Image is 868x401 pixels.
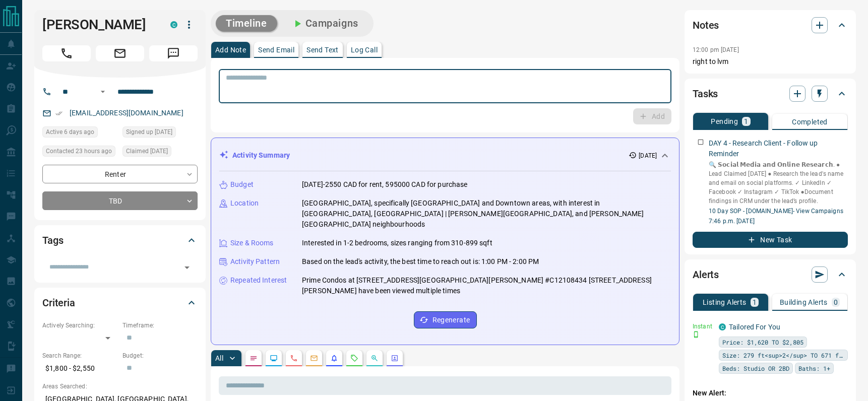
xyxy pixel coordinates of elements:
[96,45,144,61] span: Email
[351,46,378,53] p: Log Call
[302,238,492,248] p: Interested in 1-2 bedrooms, sizes ranging from 310-899 sqft
[693,82,848,106] div: Tasks
[306,46,339,53] p: Send Text
[722,337,803,347] span: Price: $1,620 TO $2,805
[55,110,63,117] svg: Email Verified
[97,86,109,98] button: Open
[42,17,155,33] h1: [PERSON_NAME]
[149,45,198,61] span: Message
[258,46,294,53] p: Send Email
[391,354,399,362] svg: Agent Actions
[350,354,358,362] svg: Requests
[693,46,739,53] p: 12:00 pm [DATE]
[693,86,718,102] h2: Tasks
[693,56,848,67] p: right to lvm
[232,150,290,161] p: Activity Summary
[780,299,828,306] p: Building Alerts
[302,275,671,296] p: Prime Condos at [STREET_ADDRESS][GEOGRAPHIC_DATA][PERSON_NAME] #C12108434 [STREET_ADDRESS][PERSON...
[302,256,539,267] p: Based on the lead's activity, the best time to reach out is: 1:00 PM - 2:00 PM
[330,354,338,362] svg: Listing Alerts
[46,146,112,156] span: Contacted 23 hours ago
[122,126,198,141] div: Wed Aug 06 2025
[230,238,274,248] p: Size & Rooms
[42,295,75,311] h2: Criteria
[709,208,843,215] a: 10 Day SOP - [DOMAIN_NAME]- View Campaigns
[122,146,198,160] div: Wed Aug 06 2025
[230,275,287,286] p: Repeated Interest
[230,256,280,267] p: Activity Pattern
[753,299,757,306] p: 1
[792,118,828,125] p: Completed
[693,331,700,338] svg: Push Notification Only
[310,354,318,362] svg: Emails
[42,146,117,160] div: Tue Aug 12 2025
[42,232,63,248] h2: Tags
[122,351,198,360] p: Budget:
[709,217,848,226] p: 7:46 p.m. [DATE]
[42,45,91,61] span: Call
[711,118,738,125] p: Pending
[693,266,719,283] h2: Alerts
[42,360,117,377] p: $1,800 - $2,550
[281,15,368,32] button: Campaigns
[729,323,780,331] a: Tailored For You
[170,21,177,28] div: condos.ca
[270,354,278,362] svg: Lead Browsing Activity
[693,322,713,331] p: Instant
[744,118,748,125] p: 1
[709,138,848,159] p: DAY 4 - Research Client - Follow up Reminder
[42,291,198,315] div: Criteria
[693,232,848,248] button: New Task
[414,311,477,328] button: Regenerate
[42,382,198,391] p: Areas Searched:
[42,321,117,330] p: Actively Searching:
[42,351,117,360] p: Search Range:
[42,191,198,210] div: TBD
[370,354,379,362] svg: Opportunities
[216,15,277,32] button: Timeline
[639,151,657,160] p: [DATE]
[709,160,848,206] p: 🔍 𝗦𝗼𝗰𝗶𝗮𝗹 𝗠𝗲𝗱𝗶𝗮 𝗮𝗻𝗱 𝗢𝗻𝗹𝗶𝗻𝗲 𝗥𝗲𝘀𝗲𝗮𝗿𝗰𝗵. ● Lead Claimed [DATE] ● Research the lead's name and email on...
[722,350,844,360] span: Size: 279 ft<sup>2</sup> TO 671 ft<sup>2</sup>
[302,198,671,230] p: [GEOGRAPHIC_DATA], specifically [GEOGRAPHIC_DATA] and Downtown areas, with interest in [GEOGRAPHI...
[180,260,194,275] button: Open
[722,363,789,373] span: Beds: Studio OR 2BD
[703,299,747,306] p: Listing Alerts
[302,179,467,190] p: [DATE]-2550 CAD for rent, 595000 CAD for purchase
[42,165,198,183] div: Renter
[46,127,94,137] span: Active 6 days ago
[798,363,830,373] span: Baths: 1+
[42,126,117,141] div: Wed Aug 06 2025
[290,354,298,362] svg: Calls
[126,146,168,156] span: Claimed [DATE]
[693,262,848,287] div: Alerts
[122,321,198,330] p: Timeframe:
[219,146,671,165] div: Activity Summary[DATE]
[215,355,223,362] p: All
[230,179,254,190] p: Budget
[70,109,183,117] a: [EMAIL_ADDRESS][DOMAIN_NAME]
[230,198,259,209] p: Location
[215,46,246,53] p: Add Note
[834,299,838,306] p: 0
[42,228,198,252] div: Tags
[250,354,258,362] svg: Notes
[126,127,172,137] span: Signed up [DATE]
[719,323,726,330] div: condos.ca
[693,388,848,398] p: New Alert:
[693,17,719,33] h2: Notes
[693,13,848,37] div: Notes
